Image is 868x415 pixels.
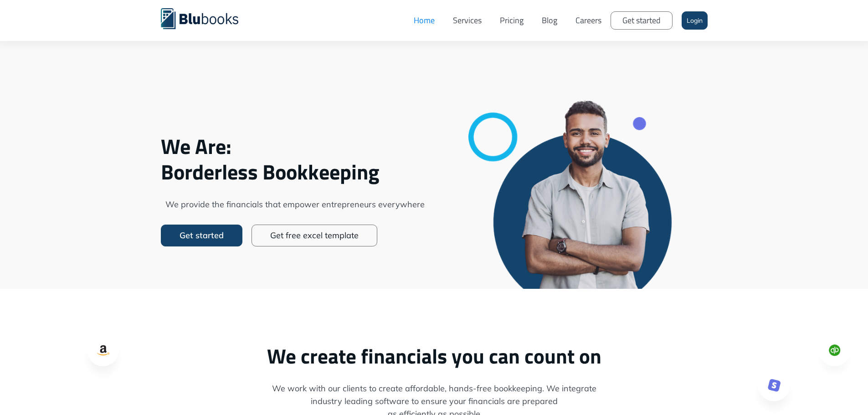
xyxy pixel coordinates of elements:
[161,133,430,159] span: We Are:
[611,11,673,30] a: Get started
[161,7,252,29] a: home
[161,159,430,184] span: Borderless Bookkeeping
[533,7,566,34] a: Blog
[161,225,242,246] a: Get started
[682,11,708,30] a: Login
[405,7,444,34] a: Home
[566,7,611,34] a: Careers
[491,7,533,34] a: Pricing
[161,382,708,395] span: We work with our clients to create affordable, hands-free bookkeeping. We integrate
[161,198,430,211] span: We provide the financials that empower entrepreneurs everywhere
[161,343,708,369] h2: We create financials you can count on
[444,7,491,34] a: Services
[161,395,708,408] span: industry leading software to ensure your financials are prepared
[252,225,377,246] a: Get free excel template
